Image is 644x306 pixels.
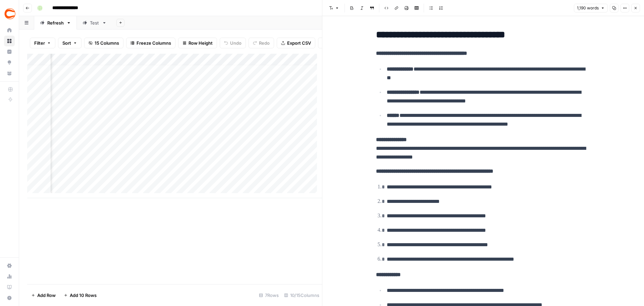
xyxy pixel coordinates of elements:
span: Add Row [37,292,56,299]
div: Test [90,19,99,26]
span: Undo [230,40,241,46]
button: Add Row [27,290,60,301]
button: Export CSV [277,38,315,48]
img: Covers Logo [4,8,16,20]
span: 15 Columns [95,40,119,46]
a: Usage [4,271,15,282]
span: Sort [62,40,71,46]
span: Redo [259,40,270,46]
button: Redo [249,38,274,48]
button: Sort [58,38,82,48]
button: Undo [220,38,246,48]
button: 1,190 words [574,4,608,12]
span: Add 10 Rows [70,292,97,299]
button: Add 10 Rows [60,290,101,301]
span: 1,190 words [577,5,599,11]
button: Freeze Columns [126,38,175,48]
a: Refresh [34,16,77,30]
button: 15 Columns [84,38,123,48]
a: Insights [4,46,15,57]
span: Freeze Columns [137,40,171,46]
a: Settings [4,260,15,271]
a: Test [77,16,112,30]
button: Workspace: Covers [4,5,15,22]
div: 10/15 Columns [281,290,322,301]
a: Browse [4,36,15,46]
a: Your Data [4,68,15,79]
a: Home [4,25,15,36]
a: Learning Hub [4,282,15,293]
span: Filter [34,40,45,46]
span: Export CSV [287,40,311,46]
a: Opportunities [4,57,15,68]
button: Row Height [178,38,217,48]
button: Filter [30,38,55,48]
span: Row Height [189,40,213,46]
div: 7 Rows [256,290,281,301]
button: Help + Support [4,293,15,303]
div: Refresh [47,19,64,26]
